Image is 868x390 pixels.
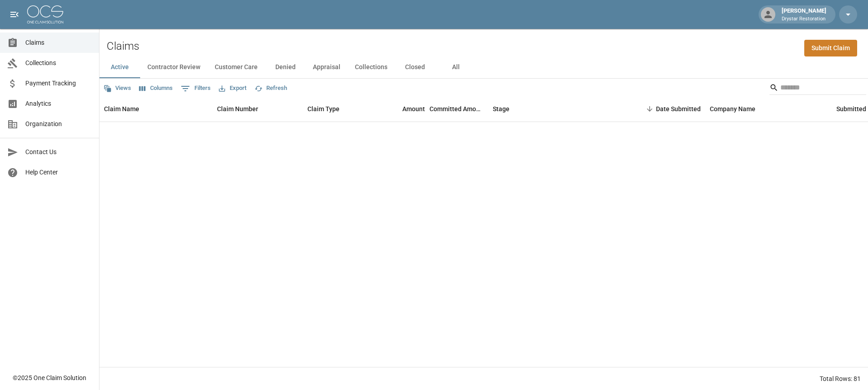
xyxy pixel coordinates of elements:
div: Amount [371,96,429,122]
img: ocs-logo-white-transparent.png [27,5,63,23]
button: open drawer [5,5,24,23]
div: Date Submitted [656,96,701,122]
span: Help Center [25,168,92,177]
p: Drystar Restoration [782,15,826,23]
div: [PERSON_NAME] [778,6,830,23]
button: Select columns [137,81,175,95]
button: Export [217,81,249,95]
div: Committed Amount [429,96,488,122]
button: Sort [643,103,656,115]
button: Customer Care [208,56,265,78]
button: Contractor Review [140,56,208,78]
button: Views [101,81,133,95]
div: © 2025 One Claim Solution [13,373,86,382]
div: Claim Number [212,96,303,122]
div: Total Rows: 81 [820,374,861,383]
div: Date Submitted [624,96,705,122]
div: Committed Amount [429,96,484,122]
div: Claim Name [104,96,139,122]
button: All [435,56,476,78]
a: Submit Claim [804,40,857,56]
div: Company Name [705,96,832,122]
div: Claim Number [217,96,258,122]
h2: Claims [107,40,139,53]
span: Payment Tracking [25,79,92,88]
span: Claims [25,38,92,47]
div: Claim Type [307,96,340,122]
span: Collections [25,58,92,68]
span: Contact Us [25,147,92,157]
div: Claim Name [99,96,212,122]
div: Stage [488,96,624,122]
button: Closed [395,56,435,78]
button: Collections [348,56,395,78]
button: Active [99,56,140,78]
div: Amount [402,96,425,122]
div: dynamic tabs [99,56,868,78]
span: Organization [25,119,92,129]
button: Refresh [252,81,289,95]
div: Stage [493,96,509,122]
div: Claim Type [303,96,371,122]
button: Appraisal [306,56,348,78]
button: Show filters [179,81,213,96]
button: Denied [265,56,306,78]
div: Company Name [710,96,755,122]
div: Search [769,80,866,97]
span: Analytics [25,99,92,108]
